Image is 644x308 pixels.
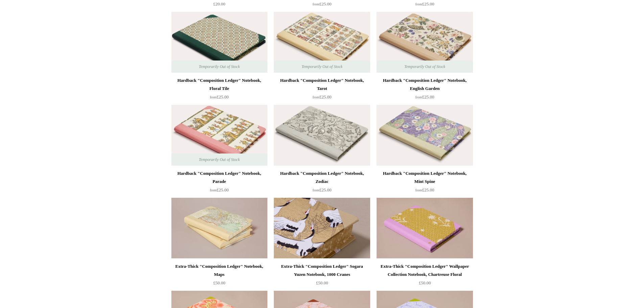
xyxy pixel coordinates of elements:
a: Hardback "Composition Ledger" Notebook, English Garden Hardback "Composition Ledger" Notebook, En... [377,12,473,73]
div: Hardback "Composition Ledger" Notebook, Tarot [276,76,368,93]
span: from [415,95,422,99]
a: Hardback "Composition Ledger" Notebook, Parade Hardback "Composition Ledger" Notebook, Parade Tem... [171,105,267,166]
span: £25.00 [313,94,332,99]
span: from [313,95,319,99]
a: Extra-Thick "Composition Ledger" Notebook, Maps £50.00 [171,262,267,290]
a: Hardback "Composition Ledger" Notebook, Tarot from£25.00 [274,76,370,104]
a: Hardback "Composition Ledger" Notebook, Tarot Hardback "Composition Ledger" Notebook, Tarot Tempo... [274,12,370,73]
a: Extra-Thick "Composition Ledger" Sogara Yuzen Notebook, 1000 Cranes £50.00 [274,262,370,290]
a: Extra-Thick "Composition Ledger" Wallpaper Collection Notebook, Chartreuse Floral Extra-Thick "Co... [377,198,473,259]
span: from [210,95,217,99]
img: Extra-Thick "Composition Ledger" Notebook, Maps [171,198,267,259]
img: Extra-Thick "Composition Ledger" Wallpaper Collection Notebook, Chartreuse Floral [377,198,473,259]
a: Hardback "Composition Ledger" Notebook, Zodiac from£25.00 [274,169,370,197]
div: Hardback "Composition Ledger" Notebook, Floral Tile [173,76,266,93]
img: Hardback "Composition Ledger" Notebook, English Garden [377,12,473,73]
a: Extra-Thick "Composition Ledger" Wallpaper Collection Notebook, Chartreuse Floral £50.00 [377,262,473,290]
span: £50.00 [419,280,431,285]
a: Hardback "Composition Ledger" Notebook, Zodiac Hardback "Composition Ledger" Notebook, Zodiac [274,105,370,166]
span: from [313,2,319,6]
span: £50.00 [213,280,225,285]
div: Extra-Thick "Composition Ledger" Wallpaper Collection Notebook, Chartreuse Floral [378,262,471,279]
a: Hardback "Composition Ledger" Notebook, Parade from£25.00 [171,169,267,197]
a: Hardback "Composition Ledger" Notebook, English Garden from£25.00 [377,76,473,104]
img: Hardback "Composition Ledger" Notebook, Mint Spine [377,105,473,166]
div: Hardback "Composition Ledger" Notebook, Mint Spine [378,169,471,186]
span: £25.00 [415,94,434,99]
div: Extra-Thick "Composition Ledger" Sogara Yuzen Notebook, 1000 Cranes [276,262,368,279]
img: Hardback "Composition Ledger" Notebook, Zodiac [274,105,370,166]
span: £25.00 [210,187,229,192]
img: Hardback "Composition Ledger" Notebook, Tarot [274,12,370,73]
span: £20.00 [213,1,225,6]
img: Extra-Thick "Composition Ledger" Sogara Yuzen Notebook, 1000 Cranes [274,198,370,259]
span: Temporarily Out of Stock [398,61,452,73]
div: Extra-Thick "Composition Ledger" Notebook, Maps [173,262,266,279]
a: Extra-Thick "Composition Ledger" Sogara Yuzen Notebook, 1000 Cranes Extra-Thick "Composition Ledg... [274,198,370,259]
a: Extra-Thick "Composition Ledger" Notebook, Maps Extra-Thick "Composition Ledger" Notebook, Maps [171,198,267,259]
span: £25.00 [415,1,434,6]
span: Temporarily Out of Stock [192,61,246,73]
a: Hardback "Composition Ledger" Notebook, Mint Spine from£25.00 [377,169,473,197]
span: £50.00 [316,280,328,285]
span: £25.00 [415,187,434,192]
img: Hardback "Composition Ledger" Notebook, Parade [171,105,267,166]
a: Hardback "Composition Ledger" Notebook, Floral Tile from£25.00 [171,76,267,104]
img: Hardback "Composition Ledger" Notebook, Floral Tile [171,12,267,73]
span: Temporarily Out of Stock [192,153,246,166]
div: Hardback "Composition Ledger" Notebook, Parade [173,169,266,186]
span: from [415,2,422,6]
div: Hardback "Composition Ledger" Notebook, English Garden [378,76,471,93]
span: Temporarily Out of Stock [295,61,349,73]
span: £25.00 [313,1,332,6]
span: £25.00 [313,187,332,192]
a: Hardback "Composition Ledger" Notebook, Mint Spine Hardback "Composition Ledger" Notebook, Mint S... [377,105,473,166]
span: from [313,188,319,192]
span: from [415,188,422,192]
span: from [210,188,217,192]
div: Hardback "Composition Ledger" Notebook, Zodiac [276,169,368,186]
a: Hardback "Composition Ledger" Notebook, Floral Tile Hardback "Composition Ledger" Notebook, Flora... [171,12,267,73]
span: £25.00 [210,94,229,99]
